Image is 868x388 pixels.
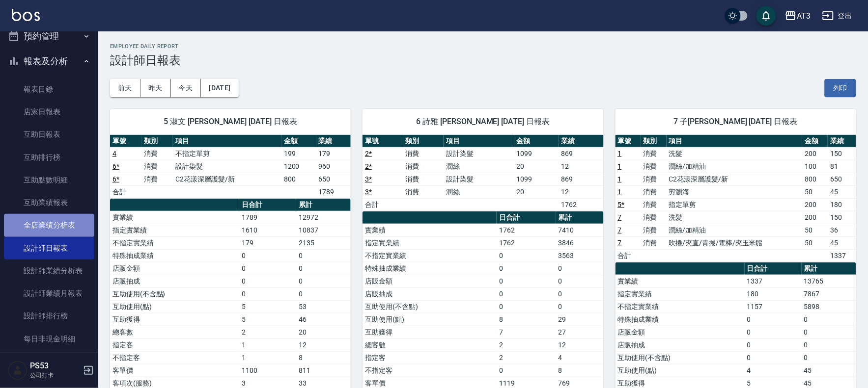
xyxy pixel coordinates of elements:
[802,224,828,236] td: 50
[4,350,94,373] a: 每日收支明細
[444,147,514,160] td: 設計染髮
[173,173,281,185] td: C2花漾深層護髮/新
[802,364,856,377] td: 45
[618,162,622,170] a: 1
[514,160,559,173] td: 20
[4,237,94,259] a: 設計師日報表
[618,150,622,157] a: 1
[616,287,745,300] td: 指定實業績
[363,313,497,326] td: 互助使用(點)
[818,7,856,25] button: 登出
[556,364,604,377] td: 8
[828,160,856,173] td: 81
[802,236,828,249] td: 50
[4,282,94,305] a: 設計師業績月報表
[296,300,351,313] td: 53
[641,198,667,211] td: 消費
[745,313,802,326] td: 0
[618,226,622,234] a: 7
[110,43,856,50] h2: Employee Daily Report
[363,224,497,236] td: 實業績
[828,135,856,148] th: 業績
[110,313,239,326] td: 互助獲得
[802,326,856,338] td: 0
[497,211,556,224] th: 日合計
[444,173,514,185] td: 設計染髮
[616,351,745,364] td: 互助使用(不含點)
[641,185,667,198] td: 消費
[141,173,173,185] td: 消費
[316,147,351,160] td: 179
[756,6,776,26] button: save
[444,135,514,148] th: 項目
[110,262,239,275] td: 店販金額
[828,147,856,160] td: 150
[4,78,94,101] a: 報表目錄
[363,249,497,262] td: 不指定實業績
[745,351,802,364] td: 0
[497,249,556,262] td: 0
[802,275,856,287] td: 13765
[239,351,296,364] td: 1
[363,262,497,275] td: 特殊抽成業績
[556,287,604,300] td: 0
[514,135,559,148] th: 金額
[110,79,140,97] button: 前天
[616,313,745,326] td: 特殊抽成業績
[110,135,351,199] table: a dense table
[110,287,239,300] td: 互助使用(不含點)
[4,146,94,169] a: 互助排行榜
[828,236,856,249] td: 45
[556,224,604,236] td: 7410
[403,135,444,148] th: 類別
[4,49,94,74] button: 報表及分析
[556,249,604,262] td: 3563
[667,173,803,185] td: C2花漾深層護髮/新
[239,275,296,287] td: 0
[122,117,339,127] span: 5 淑文 [PERSON_NAME] [DATE] 日報表
[444,185,514,198] td: 潤絲
[802,300,856,313] td: 5898
[363,198,403,211] td: 合計
[825,79,856,97] button: 列印
[374,117,591,127] span: 6 詩雅 [PERSON_NAME] [DATE] 日報表
[559,135,604,148] th: 業績
[110,351,239,364] td: 不指定客
[296,211,351,224] td: 12972
[514,173,559,185] td: 1099
[828,198,856,211] td: 180
[296,351,351,364] td: 8
[363,300,497,313] td: 互助使用(不含點)
[140,79,171,97] button: 昨天
[745,275,802,287] td: 1337
[497,236,556,249] td: 1762
[141,160,173,173] td: 消費
[556,326,604,338] td: 27
[4,259,94,282] a: 設計師業績分析表
[828,249,856,262] td: 1337
[556,351,604,364] td: 4
[802,198,828,211] td: 200
[281,147,316,160] td: 199
[296,275,351,287] td: 0
[403,185,444,198] td: 消費
[363,351,497,364] td: 指定客
[514,147,559,160] td: 1099
[4,169,94,191] a: 互助點數明細
[497,338,556,351] td: 2
[667,135,803,148] th: 項目
[403,160,444,173] td: 消費
[497,326,556,338] td: 7
[296,338,351,351] td: 12
[497,351,556,364] td: 2
[797,10,811,22] div: AT3
[556,262,604,275] td: 0
[30,371,80,380] p: 公司打卡
[497,262,556,275] td: 0
[316,135,351,148] th: 業績
[616,135,856,262] table: a dense table
[173,135,281,148] th: 項目
[296,236,351,249] td: 2135
[110,275,239,287] td: 店販抽成
[110,249,239,262] td: 特殊抽成業績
